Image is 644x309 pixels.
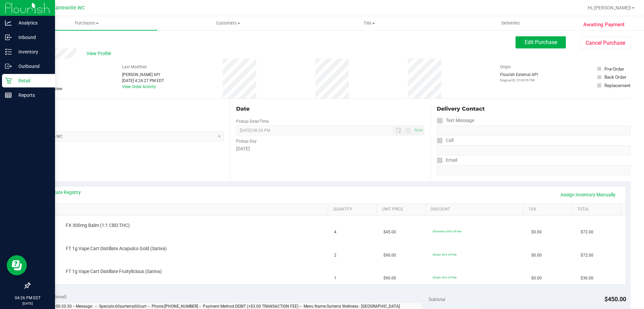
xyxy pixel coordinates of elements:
[581,252,593,259] span: $72.00
[604,82,630,89] div: Replacement
[431,207,521,212] a: Discount
[3,301,52,306] p: [DATE]
[16,16,157,30] a: Purchases
[5,20,12,26] inline-svg: Analytics
[66,222,130,229] span: FX 300mg Balm (1:1 CBD:THC)
[12,48,52,56] p: Inventory
[12,77,52,85] p: Retail
[40,207,325,212] a: SKU
[580,37,631,49] button: Cancel Purchase
[437,136,453,145] label: Call
[433,230,461,233] span: 60surterra: 60% off line
[236,118,269,124] label: Pickup Date/Time
[531,275,542,281] span: $0.00
[604,296,626,303] span: $450.00
[577,207,618,212] a: Total
[433,276,457,279] span: 60cart: 60% off line
[41,189,81,196] a: View State Registry
[334,275,336,281] span: 1
[52,5,85,11] span: Gainesville WC
[12,33,52,41] p: Inbound
[334,229,336,235] span: 4
[5,34,12,41] inline-svg: Inbound
[433,253,457,256] span: 60cart: 60% off line
[581,229,593,235] span: $72.00
[437,116,474,125] label: Text Message
[383,275,396,281] span: $90.00
[12,91,52,99] p: Reports
[500,64,511,70] label: Origin
[531,252,542,259] span: $0.00
[588,5,631,10] span: Hi, [PERSON_NAME]!
[122,78,164,84] div: [DATE] 4:24:27 PM EDT
[122,72,164,78] div: [PERSON_NAME] API
[122,64,147,70] label: Last Modified
[531,229,542,235] span: $0.00
[334,252,336,259] span: 2
[157,16,299,30] a: Customers
[437,145,631,155] input: Format: (999) 999-9999
[556,189,620,200] a: Assign Inventory Manually
[383,252,396,259] span: $90.00
[500,72,538,83] div: Flourish External API
[236,145,424,152] div: [DATE]
[236,138,257,144] label: Pickup Day
[383,229,396,235] span: $45.00
[604,74,627,80] div: Back Order
[299,20,439,26] span: Tills
[5,63,12,70] inline-svg: Outbound
[3,295,52,301] p: 04:26 PM EDT
[16,20,157,26] span: Purchases
[583,21,625,29] span: Awaiting Payment
[437,105,631,113] div: Delivery Contact
[87,50,113,57] span: View Profile
[66,245,167,252] span: FT 1g Vape Cart Distillate Acapulco Gold (Sativa)
[516,36,566,48] button: Edit Purchase
[333,207,374,212] a: Quantity
[492,20,529,26] span: Deliveries
[122,84,156,89] a: View Order Activity
[382,207,423,212] a: Unit Price
[5,77,12,84] inline-svg: Retail
[299,16,440,30] a: Tills
[604,66,624,72] div: Pre-Order
[12,19,52,27] p: Analytics
[437,155,457,165] label: Email
[429,297,445,302] span: Subtotal
[529,207,570,212] a: Tax
[581,275,593,281] span: $36.00
[500,78,538,83] p: Original ID: 316076798
[236,105,424,113] div: Date
[525,39,557,45] span: Edit Purchase
[437,125,631,136] input: Format: (999) 999-9999
[440,16,581,30] a: Deliveries
[66,268,162,275] span: FT 1g Vape Cart Distillate Fruitylicious (Sativa)
[5,92,12,99] inline-svg: Reports
[158,20,298,26] span: Customers
[5,48,12,55] inline-svg: Inventory
[7,255,27,275] iframe: Resource center
[30,105,224,113] div: Location
[12,62,52,70] p: Outbound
